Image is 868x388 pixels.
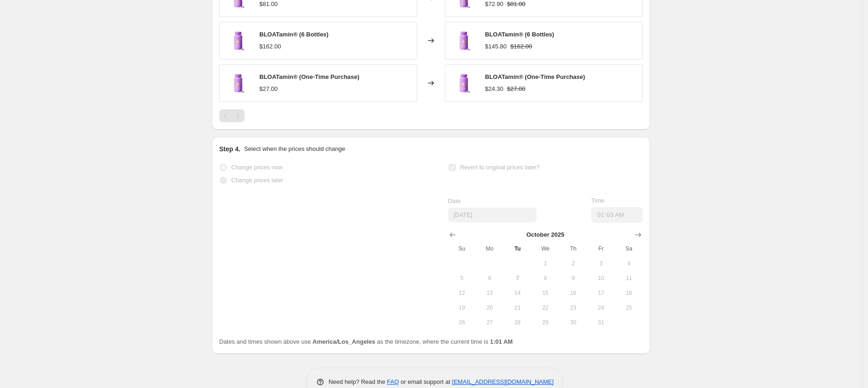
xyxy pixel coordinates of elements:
span: Th [563,245,583,252]
button: Tuesday October 14 2025 [503,286,531,300]
button: Monday October 27 2025 [476,315,503,330]
th: Sunday [448,241,476,256]
span: 9 [563,275,583,282]
span: 20 [479,304,500,311]
b: 1:01 AM [490,338,513,345]
span: 10 [591,275,611,282]
a: [EMAIL_ADDRESS][DOMAIN_NAME] [452,378,554,385]
button: Sunday October 5 2025 [448,271,476,286]
button: Wednesday October 8 2025 [532,271,559,286]
button: Tuesday October 21 2025 [503,300,531,315]
span: Fr [591,245,611,252]
input: 10/7/2025 [448,208,537,222]
span: BLOATamin® (6 Bottles) [259,31,329,38]
button: Sunday October 12 2025 [448,286,476,300]
button: Wednesday October 29 2025 [532,315,559,330]
button: Monday October 20 2025 [476,300,503,315]
button: Saturday October 11 2025 [615,271,643,286]
span: 6 [479,275,500,282]
span: We [535,245,556,252]
h2: Step 4. [219,144,240,154]
span: Revert to original prices later? [460,164,540,171]
button: Friday October 31 2025 [587,315,615,330]
span: Date [448,197,461,204]
span: 16 [563,289,583,297]
span: 3 [591,260,611,267]
th: Tuesday [503,241,531,256]
span: 2 [563,260,583,267]
th: Thursday [559,241,587,256]
span: $27.00 [507,85,526,92]
span: 28 [507,319,527,326]
span: BLOATamin® (One-Time Purchase) [259,73,359,80]
button: Monday October 13 2025 [476,286,503,300]
b: America/Los_Angeles [312,338,375,345]
span: 23 [563,304,583,311]
span: 18 [619,289,639,297]
span: $81.00 [259,0,278,7]
th: Friday [587,241,615,256]
span: Time [591,197,604,204]
button: Saturday October 18 2025 [615,286,643,300]
span: 5 [452,275,472,282]
th: Saturday [615,241,643,256]
span: 29 [535,319,556,326]
p: Select when the prices should change [244,144,345,154]
span: 24 [591,304,611,311]
button: Wednesday October 15 2025 [532,286,559,300]
button: Thursday October 23 2025 [559,300,587,315]
span: 8 [535,275,556,282]
nav: Pagination [219,109,245,122]
span: 12 [452,289,472,297]
button: Tuesday October 28 2025 [503,315,531,330]
a: FAQ [387,378,399,385]
span: 25 [619,304,639,311]
span: 11 [619,275,639,282]
span: 15 [535,289,556,297]
th: Wednesday [532,241,559,256]
span: 14 [507,289,527,297]
span: $24.30 [485,85,503,92]
span: $72.90 [485,0,503,7]
button: Wednesday October 22 2025 [532,300,559,315]
span: 31 [591,319,611,326]
span: Change prices later [231,177,283,184]
button: Thursday October 30 2025 [559,315,587,330]
span: or email support at [399,378,452,385]
span: $162.00 [510,43,532,50]
button: Saturday October 25 2025 [615,300,643,315]
span: $162.00 [259,43,281,50]
span: Mo [479,245,500,252]
button: Thursday October 9 2025 [559,271,587,286]
span: 19 [452,304,472,311]
button: Show previous month, September 2025 [446,228,459,241]
span: 26 [452,319,472,326]
button: Wednesday October 1 2025 [532,256,559,271]
span: 30 [563,319,583,326]
span: 7 [507,275,527,282]
button: Saturday October 4 2025 [615,256,643,271]
button: Thursday October 16 2025 [559,286,587,300]
img: hairtamin-bloatamin-digestive-support-front_80x.png [450,27,478,54]
span: 17 [591,289,611,297]
button: Friday October 24 2025 [587,300,615,315]
button: Today Tuesday October 7 2025 [503,271,531,286]
span: Change prices now [231,164,282,171]
button: Monday October 6 2025 [476,271,503,286]
span: 22 [535,304,556,311]
span: 1 [535,260,556,267]
button: Sunday October 19 2025 [448,300,476,315]
span: $145.80 [485,43,507,50]
img: hairtamin-bloatamin-digestive-support-front_80x.png [450,69,478,97]
span: 21 [507,304,527,311]
span: $81.00 [507,0,526,7]
img: hairtamin-bloatamin-digestive-support-front_80x.png [224,27,252,54]
span: Dates and times shown above use as the timezone, where the current time is [219,338,513,345]
input: 12:00 [591,207,643,223]
img: hairtamin-bloatamin-digestive-support-front_80x.png [224,69,252,97]
span: Need help? Read the [329,378,387,385]
button: Friday October 10 2025 [587,271,615,286]
span: BLOATamin® (One-Time Purchase) [485,73,585,80]
button: Show next month, November 2025 [632,228,645,241]
span: 4 [619,260,639,267]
